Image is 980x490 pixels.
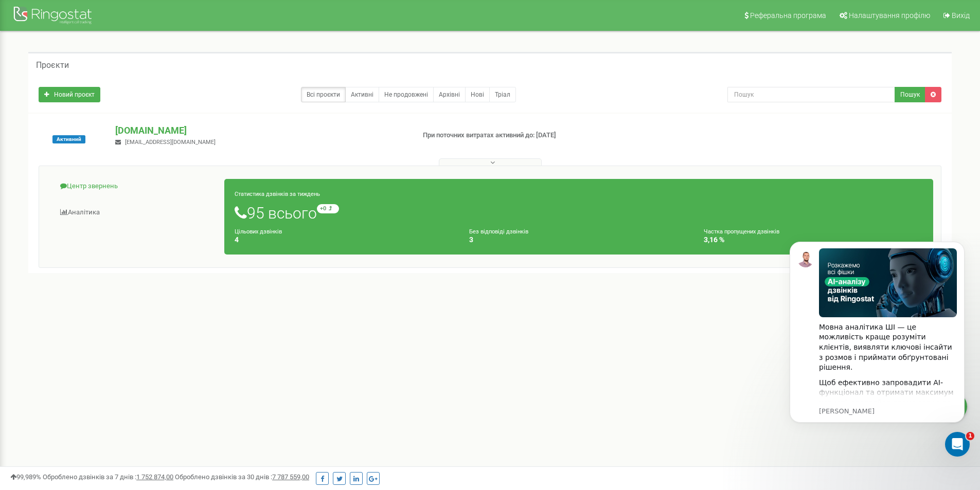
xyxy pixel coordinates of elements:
[750,11,826,20] span: Реферальна програма
[465,87,490,102] a: Нові
[774,226,980,462] iframe: Intercom notifications повідомлення
[47,174,225,199] a: Центр звернень
[136,473,173,481] u: 1 752 874,00
[52,135,85,143] span: Активний
[966,432,974,440] span: 1
[36,61,69,70] h5: Проєкти
[704,228,779,235] small: Частка пропущених дзвінків
[43,473,173,481] span: Оброблено дзвінків за 7 днів :
[895,87,925,102] button: Пошук
[952,11,970,20] span: Вихід
[945,432,970,457] iframe: Intercom live chat
[704,236,923,244] h4: 3,16 %
[345,87,379,102] a: Активні
[423,131,637,140] p: При поточних витратах активний до: [DATE]
[317,204,339,213] small: +0
[235,228,282,235] small: Цільових дзвінків
[115,124,406,137] p: [DOMAIN_NAME]
[727,87,895,102] input: Пошук
[469,236,688,244] h4: 3
[235,236,454,244] h4: 4
[125,139,216,146] span: [EMAIL_ADDRESS][DOMAIN_NAME]
[301,87,346,102] a: Всі проєкти
[849,11,930,20] span: Налаштування профілю
[10,473,41,481] span: 99,989%
[379,87,434,102] a: Не продовжені
[272,473,309,481] u: 7 787 559,00
[235,204,923,222] h1: 95 всього
[39,87,100,102] a: Новий проєкт
[469,228,528,235] small: Без відповіді дзвінків
[47,200,225,225] a: Аналiтика
[175,473,309,481] span: Оброблено дзвінків за 30 днів :
[235,191,320,197] small: Статистика дзвінків за тиждень
[433,87,466,102] a: Архівні
[489,87,516,102] a: Тріал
